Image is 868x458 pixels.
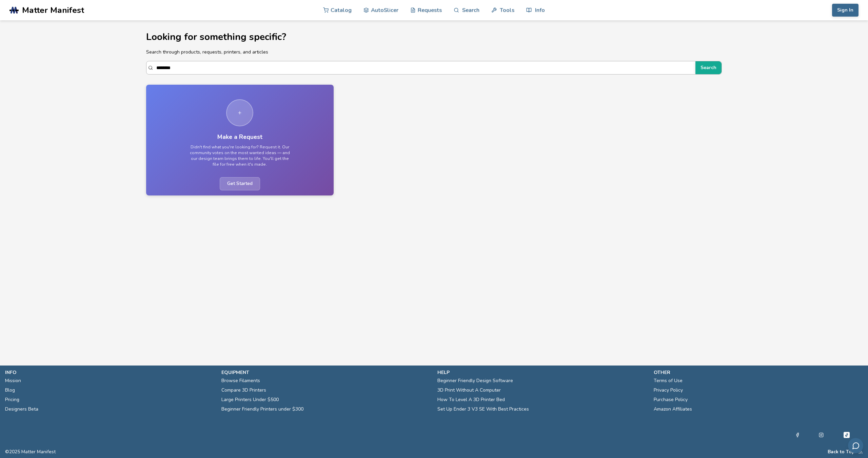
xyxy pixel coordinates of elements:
button: Search [695,61,722,74]
input: Search [156,62,692,74]
a: Facebook [795,431,800,439]
a: Make a RequestDidn't find what you're looking for? Request it. Our community votes on the most wa... [146,85,334,195]
a: Privacy Policy [654,386,683,395]
p: Didn't find what you're looking for? Request it. Our community votes on the most wanted ideas — a... [189,144,291,168]
a: How To Level A 3D Printer Bed [437,395,505,404]
a: Amazon Affiliates [654,404,692,414]
a: Beginner Friendly Printers under $300 [221,404,303,414]
a: Large Printers Under $500 [221,395,279,404]
button: Sign In [832,4,859,17]
a: Tiktok [843,431,851,439]
p: other [654,369,863,376]
a: Set Up Ender 3 V3 SE With Best Practices [437,404,529,414]
a: Compare 3D Printers [221,386,266,395]
a: Beginner Friendly Design Software [437,376,513,386]
a: Mission [5,376,21,386]
a: Instagram [819,431,824,439]
a: RSS Feed [858,449,863,455]
span: Matter Manifest [22,5,84,15]
a: Purchase Policy [654,395,688,404]
span: Get Started [220,177,260,190]
a: Blog [5,386,15,395]
p: help [437,369,647,376]
button: Send feedback via email [848,438,863,453]
p: equipment [221,369,431,376]
a: Browse Filaments [221,376,260,386]
p: Search through products, requests, printers, and articles [146,48,722,56]
span: © 2025 Matter Manifest [5,449,56,455]
button: Back to Top [828,449,855,455]
a: Pricing [5,395,19,404]
a: Designers Beta [5,404,38,414]
a: 3D Print Without A Computer [437,386,501,395]
a: Terms of Use [654,376,683,386]
p: info [5,369,215,376]
h3: Make a Request [217,133,262,141]
h1: Looking for something specific? [146,32,722,42]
